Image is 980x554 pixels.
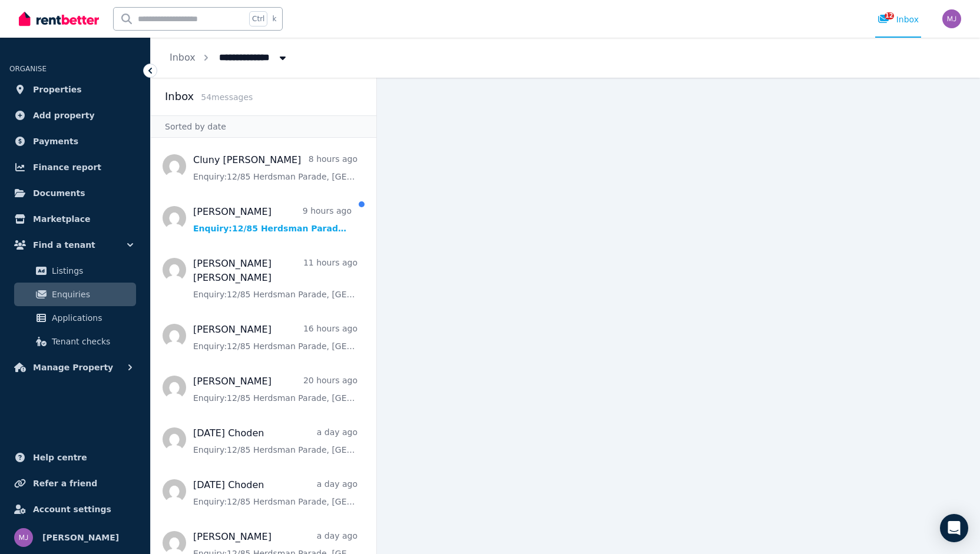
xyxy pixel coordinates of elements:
span: k [272,14,276,24]
div: Sorted by date [151,115,376,138]
span: Applications [52,311,131,325]
nav: Breadcrumb [151,38,307,78]
img: Michelle Johnston [14,528,33,547]
a: Enquiries [14,283,136,306]
span: 12 [885,12,894,19]
a: Refer a friend [9,472,141,495]
button: Manage Property [9,356,141,379]
span: Payments [33,134,78,148]
a: Properties [9,78,141,101]
span: Documents [33,186,85,200]
a: [PERSON_NAME] [PERSON_NAME]11 hours agoEnquiry:12/85 Herdsman Parade, [GEOGRAPHIC_DATA]. [193,257,357,300]
span: Properties [33,82,82,97]
a: [PERSON_NAME]16 hours agoEnquiry:12/85 Herdsman Parade, [GEOGRAPHIC_DATA]. [193,323,357,352]
img: RentBetter [19,10,99,28]
span: Listings [52,264,131,278]
span: 54 message s [201,92,253,102]
h2: Inbox [165,88,194,105]
span: Manage Property [33,360,113,374]
span: Marketplace [33,212,90,226]
a: [DATE] Chodena day agoEnquiry:12/85 Herdsman Parade, [GEOGRAPHIC_DATA]. [193,478,357,507]
a: Account settings [9,497,141,521]
span: Account settings [33,502,111,516]
a: [PERSON_NAME]20 hours agoEnquiry:12/85 Herdsman Parade, [GEOGRAPHIC_DATA]. [193,374,357,404]
a: Listings [14,259,136,283]
a: Marketplace [9,207,141,231]
div: Open Intercom Messenger [940,514,968,542]
span: Tenant checks [52,334,131,349]
span: ORGANISE [9,65,47,73]
span: Ctrl [249,11,267,26]
div: Inbox [878,14,919,25]
a: Add property [9,104,141,127]
span: Add property [33,108,95,122]
a: Payments [9,130,141,153]
a: [DATE] Chodena day agoEnquiry:12/85 Herdsman Parade, [GEOGRAPHIC_DATA]. [193,426,357,456]
button: Find a tenant [9,233,141,257]
a: Inbox [170,52,196,63]
span: Find a tenant [33,238,95,252]
a: Tenant checks [14,330,136,353]
img: Michelle Johnston [942,9,961,28]
a: Finance report [9,155,141,179]
span: [PERSON_NAME] [42,530,119,545]
nav: Message list [151,138,376,554]
a: [PERSON_NAME]9 hours agoEnquiry:12/85 Herdsman Parade, [GEOGRAPHIC_DATA]. [193,205,352,234]
span: Refer a friend [33,476,97,490]
a: Help centre [9,446,141,469]
span: Enquiries [52,287,131,301]
span: Help centre [33,450,87,465]
a: Applications [14,306,136,330]
a: Cluny [PERSON_NAME]8 hours agoEnquiry:12/85 Herdsman Parade, [GEOGRAPHIC_DATA]. [193,153,357,183]
a: Documents [9,181,141,205]
span: Finance report [33,160,101,174]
